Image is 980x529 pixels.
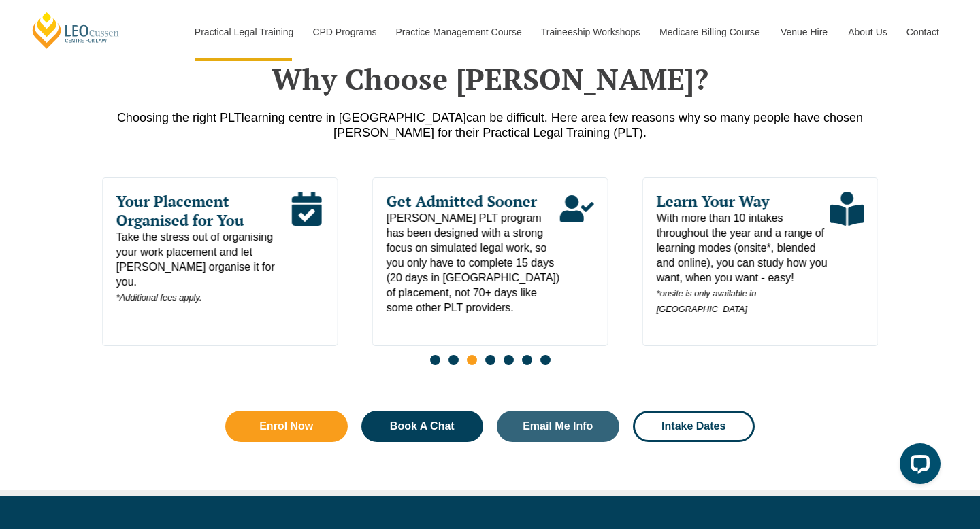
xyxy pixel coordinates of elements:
span: Get Admitted Sooner [387,192,560,211]
div: Read More [290,192,324,305]
span: Email Me Info [523,421,593,432]
iframe: LiveChat chat widget [889,438,946,495]
div: 4 / 7 [372,177,608,346]
h2: Why Choose [PERSON_NAME]? [102,62,878,96]
span: Learn Your Way [656,192,830,211]
span: can be difficult. Here are [466,111,599,124]
a: Email Me Info [497,411,619,442]
em: *onsite is only available in [GEOGRAPHIC_DATA] [656,288,756,314]
span: Go to slide 2 [448,355,459,365]
a: Contact [896,3,949,61]
span: Book A Chat [390,421,455,432]
em: *Additional fees apply. [116,292,202,303]
span: Go to slide 3 [467,355,477,365]
span: Your Placement Organised for You [116,192,290,230]
span: Go to slide 1 [430,355,440,365]
span: Intake Dates [661,421,725,432]
span: Go to slide 6 [522,355,532,365]
a: Intake Dates [633,411,755,442]
a: CPD Programs [302,3,385,61]
span: Go to slide 4 [485,355,495,365]
a: Enrol Now [225,411,348,442]
div: 3 / 7 [102,177,338,346]
a: Practical Legal Training [184,3,303,61]
span: [PERSON_NAME] PLT program has been designed with a strong focus on simulated legal work, so you o... [387,211,560,315]
a: Traineeship Workshops [531,3,649,61]
span: Choosing the right PLT [117,111,242,124]
p: a few reasons why so many people have chosen [PERSON_NAME] for their Practical Legal Training (PLT). [102,110,878,140]
div: 5 / 7 [642,177,878,346]
div: Slides [102,177,878,373]
a: Venue Hire [770,3,838,61]
a: Medicare Billing Course [649,3,770,61]
span: Go to slide 7 [540,355,551,365]
span: Take the stress out of organising your work placement and let [PERSON_NAME] organise it for you. [116,230,290,305]
span: Go to slide 5 [504,355,514,365]
span: Enrol Now [259,421,313,432]
a: About Us [838,3,896,61]
span: learning centre in [GEOGRAPHIC_DATA] [242,111,466,124]
div: Read More [559,192,593,315]
a: Practice Management Course [386,3,531,61]
a: [PERSON_NAME] Centre for Law [31,11,121,50]
span: With more than 10 intakes throughout the year and a range of learning modes (onsite*, blended and... [656,211,830,317]
div: Read More [830,192,864,317]
a: Book A Chat [361,411,484,442]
